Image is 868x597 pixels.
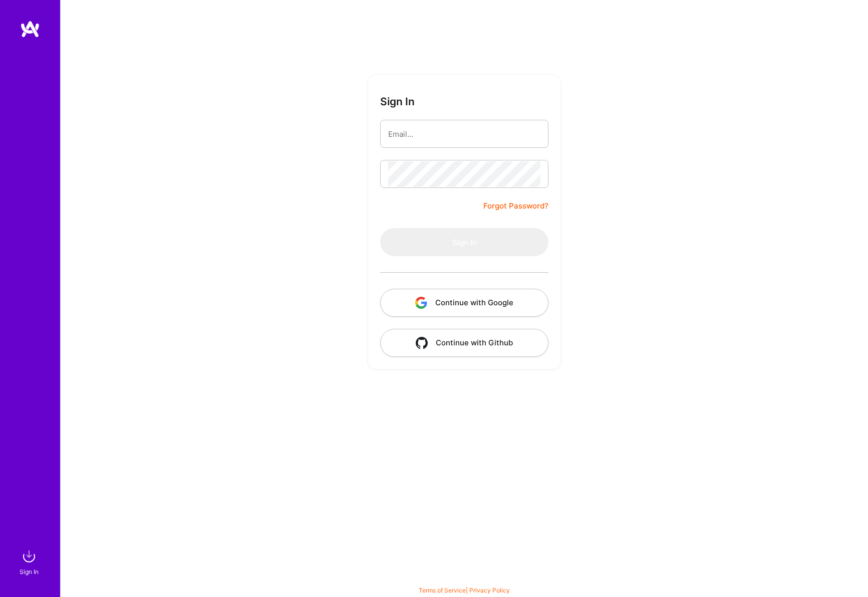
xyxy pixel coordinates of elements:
a: Terms of Service [419,586,466,594]
a: sign inSign In [21,546,39,577]
span: | [419,586,510,594]
img: sign in [19,546,39,566]
img: logo [20,20,40,38]
div: Sign In [20,566,39,577]
button: Sign In [380,228,548,256]
div: © 2025 ATeams Inc., All rights reserved. [60,567,868,592]
img: icon [415,297,427,309]
img: icon [416,337,428,349]
a: Privacy Policy [469,586,510,594]
a: Forgot Password? [483,200,548,212]
h3: Sign In [380,95,415,108]
button: Continue with Github [380,329,548,357]
button: Continue with Google [380,289,548,317]
input: Email... [388,121,540,147]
